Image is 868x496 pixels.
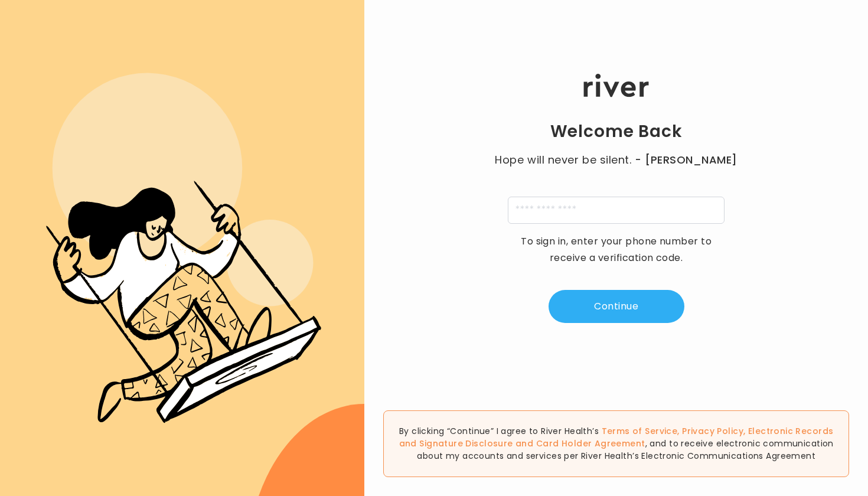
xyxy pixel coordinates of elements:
span: , , and [399,425,834,449]
span: - [PERSON_NAME] [635,152,738,168]
a: Electronic Records and Signature Disclosure [399,425,834,449]
span: , and to receive electronic communication about my accounts and services per River Health’s Elect... [417,438,833,462]
div: By clicking “Continue” I agree to River Health’s [383,410,849,477]
a: Terms of Service [602,425,678,437]
a: Card Holder Agreement [536,438,645,449]
p: Hope will never be silent. [484,152,749,168]
p: To sign in, enter your phone number to receive a verification code. [513,233,720,266]
h1: Welcome Back [550,121,683,142]
a: Privacy Policy [682,425,743,437]
button: Continue [549,290,684,323]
